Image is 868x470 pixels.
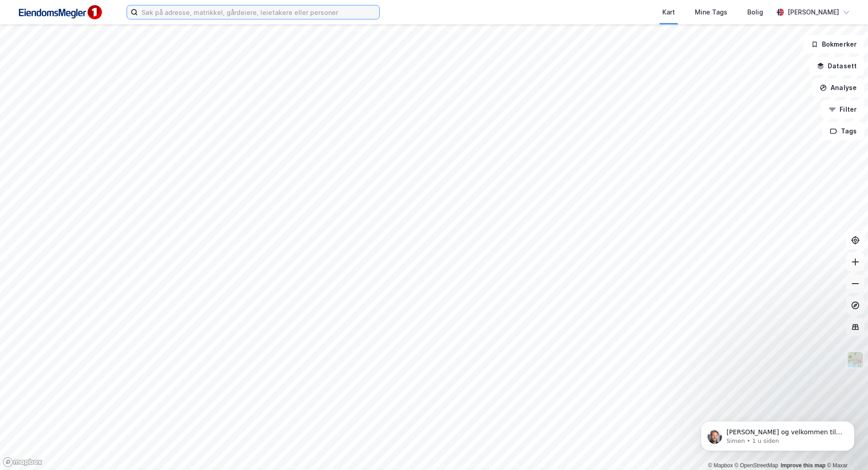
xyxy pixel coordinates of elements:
input: Søk på adresse, matrikkel, gårdeiere, leietakere eller personer [138,5,379,19]
button: Filter [821,100,864,119]
div: Mine Tags [695,7,727,18]
div: Kart [662,7,675,18]
div: Bolig [747,7,763,18]
p: Message from Simen, sent 1 u siden [39,35,156,43]
a: OpenStreetMap [735,462,778,469]
span: [PERSON_NAME] og velkommen til Newsec Maps, [PERSON_NAME] det er du lurer på så er det bare å ta ... [39,26,155,70]
a: Improve this map [781,462,826,469]
div: [PERSON_NAME] [788,7,839,18]
button: Datasett [809,57,864,75]
iframe: Intercom notifications melding [687,402,868,465]
button: Analyse [812,79,864,97]
button: Tags [822,122,864,140]
a: Mapbox [708,462,733,469]
button: Bokmerker [803,35,864,53]
img: Z [847,351,864,368]
a: Mapbox homepage [3,457,42,467]
img: F4PB6Px+NJ5v8B7XTbfpPpyloAAAAASUVORK5CYII= [14,2,105,23]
